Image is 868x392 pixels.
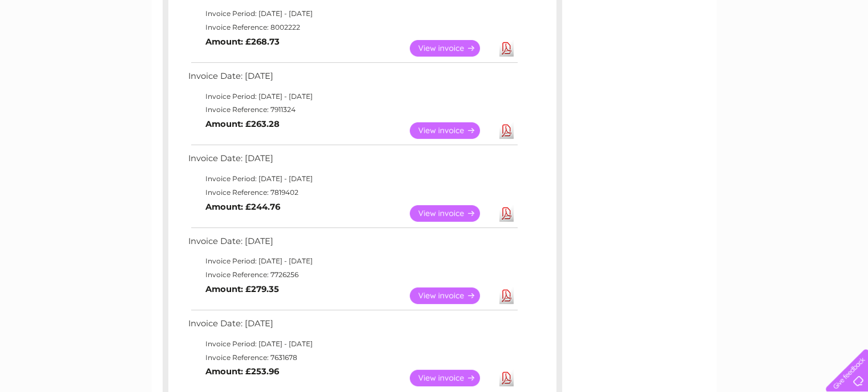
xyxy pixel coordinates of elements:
a: Download [499,370,514,386]
td: Invoice Period: [DATE] - [DATE] [185,254,519,268]
td: Invoice Date: [DATE] [185,234,519,255]
td: Invoice Period: [DATE] - [DATE] [185,7,519,21]
a: Telecoms [728,49,762,57]
a: Energy [696,49,721,57]
a: Download [499,122,514,139]
td: Invoice Date: [DATE] [185,69,519,90]
img: logo.png [30,30,88,65]
td: Invoice Reference: 7726256 [185,268,519,282]
b: Amount: £279.35 [205,284,279,294]
td: Invoice Reference: 8002222 [185,21,519,34]
a: View [410,205,494,222]
a: Download [499,205,514,222]
a: Download [499,40,514,57]
td: Invoice Period: [DATE] - [DATE] [185,172,519,186]
a: 0333 014 3131 [653,6,732,20]
td: Invoice Reference: 7631678 [185,351,519,365]
b: Amount: £253.96 [205,366,279,377]
a: Blog [769,49,785,57]
div: Clear Business is a trading name of Verastar Limited (registered in [GEOGRAPHIC_DATA] No. 3667643... [165,6,704,55]
a: View [410,40,494,57]
td: Invoice Date: [DATE] [185,151,519,172]
b: Amount: £244.76 [205,202,280,212]
td: Invoice Period: [DATE] - [DATE] [185,337,519,351]
a: Log out [830,49,857,57]
td: Invoice Reference: 7819402 [185,186,519,199]
a: Download [499,287,514,304]
b: Amount: £263.28 [205,119,280,129]
td: Invoice Period: [DATE] - [DATE] [185,90,519,103]
a: View [410,287,494,304]
a: Water [667,49,689,57]
b: Amount: £268.73 [205,37,280,47]
td: Invoice Reference: 7911324 [185,103,519,117]
a: View [410,370,494,386]
td: Invoice Date: [DATE] [185,316,519,337]
a: Contact [792,49,820,57]
a: View [410,122,494,139]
